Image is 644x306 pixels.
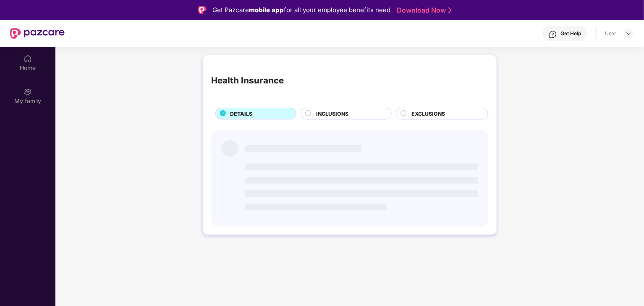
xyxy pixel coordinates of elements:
[605,30,616,37] div: User
[230,110,252,118] span: DETAILS
[24,54,32,63] img: svg+xml;base64,PHN2ZyBpZD0iSG9tZSIgeG1sbnM9Imh0dHA6Ly93d3cudzMub3JnLzIwMDAvc3ZnIiB3aWR0aD0iMjAiIG...
[411,110,445,118] span: EXCLUSIONS
[560,30,581,37] div: Get Help
[549,30,557,39] img: svg+xml;base64,PHN2ZyBpZD0iSGVscC0zMngzMiIgeG1sbnM9Imh0dHA6Ly93d3cudzMub3JnLzIwMDAvc3ZnIiB3aWR0aD...
[24,88,32,96] img: svg+xml;base64,PHN2ZyB3aWR0aD0iMjAiIGhlaWdodD0iMjAiIHZpZXdCb3g9IjAgMCAyMCAyMCIgZmlsbD0ibm9uZSIgeG...
[249,6,284,14] strong: mobile app
[10,28,65,39] img: New Pazcare Logo
[316,110,348,118] span: INCLUSIONS
[448,6,452,15] img: Stroke
[397,6,449,15] a: Download Now
[626,30,632,37] img: svg+xml;base64,PHN2ZyBpZD0iRHJvcGRvd24tMzJ4MzIiIHhtbG5zPSJodHRwOi8vd3d3LnczLm9yZy8yMDAwL3N2ZyIgd2...
[212,5,390,15] div: Get Pazcare for all your employee benefits need
[198,6,207,14] img: Logo
[211,74,284,87] div: Health Insurance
